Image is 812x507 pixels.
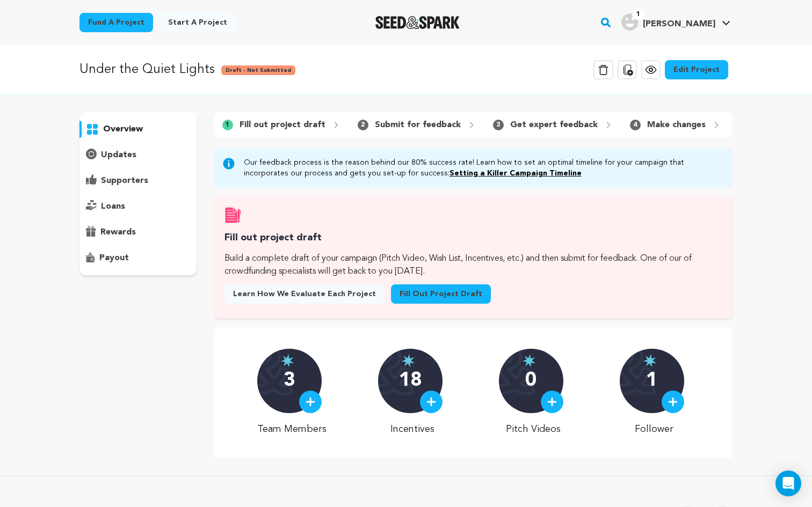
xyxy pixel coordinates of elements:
[160,13,236,32] a: Start a project
[79,121,197,138] button: overview
[224,230,722,246] h3: Fill out project draft
[79,198,197,215] button: loans
[665,60,728,79] a: Edit Project
[547,397,557,407] img: plus.svg
[358,120,368,130] span: 2
[619,11,733,31] a: Matthew S.'s Profile
[647,119,706,131] p: Make changes
[378,422,447,437] p: Incentives
[668,397,678,407] img: plus.svg
[375,16,460,29] a: Seed&Spark Homepage
[222,120,233,130] span: 1
[101,149,136,161] p: updates
[101,200,125,213] p: loans
[221,65,295,75] span: Draft - Not Submitted
[630,120,641,130] span: 4
[224,284,385,304] a: Learn how we evaluate each project
[224,252,722,278] p: Build a complete draft of your campaign (Pitch Video, Wish List, Incentives, etc.) and then submi...
[257,422,327,437] p: Team Members
[79,146,197,164] button: updates
[100,226,136,239] p: rewards
[621,13,715,31] div: Matthew S.'s Profile
[426,397,436,407] img: plus.svg
[620,422,689,437] p: Follower
[284,370,295,392] p: 3
[621,13,639,31] img: user.png
[306,397,315,407] img: plus.svg
[450,170,582,177] a: Setting a Killer Campaign Timeline
[499,422,568,437] p: Pitch Videos
[632,9,644,20] span: 1
[375,16,460,29] img: Seed&Spark Logo Dark Mode
[525,370,536,392] p: 0
[493,120,504,130] span: 3
[399,370,422,392] p: 18
[646,370,657,392] p: 1
[391,284,491,304] a: Fill out project draft
[240,119,325,131] p: Fill out project draft
[619,11,733,34] span: Matthew S.'s Profile
[510,119,598,131] p: Get expert feedback
[103,123,143,136] p: overview
[99,252,129,264] p: payout
[233,289,376,299] span: Learn how we evaluate each project
[101,174,148,187] p: supporters
[79,13,153,32] a: Fund a project
[375,119,461,131] p: Submit for feedback
[79,172,197,189] button: supporters
[79,249,197,267] button: payout
[775,471,801,496] div: Open Intercom Messenger
[643,20,715,28] span: [PERSON_NAME]
[79,224,197,241] button: rewards
[244,157,724,179] p: Our feedback process is the reason behind our 80% success rate! Learn how to set an optimal timel...
[79,60,215,79] p: Under the Quiet Lights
